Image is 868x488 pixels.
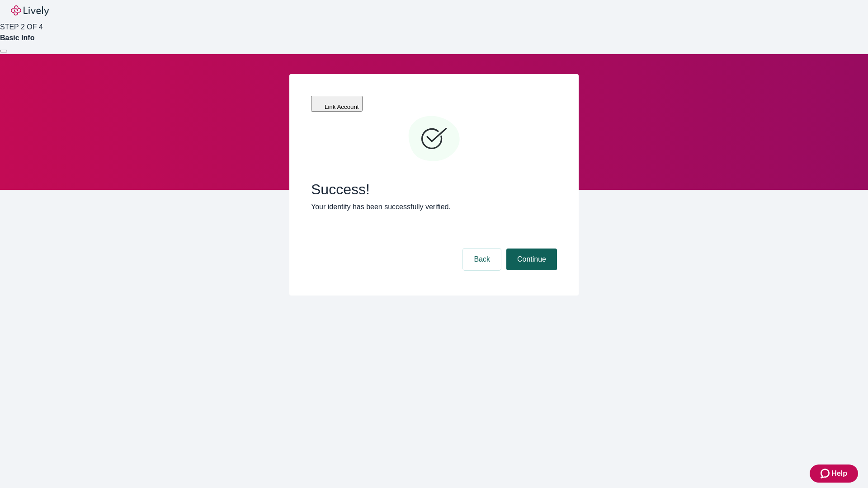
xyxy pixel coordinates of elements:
span: Success! [311,181,557,198]
p: Your identity has been successfully verified. [311,202,557,212]
button: Back [463,249,501,270]
span: Help [831,468,847,479]
button: Zendesk support iconHelp [810,465,858,483]
button: Continue [506,249,557,270]
svg: Checkmark icon [407,112,461,166]
img: Lively [11,5,49,16]
svg: Zendesk support icon [821,468,831,479]
button: Link Account [311,96,363,112]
